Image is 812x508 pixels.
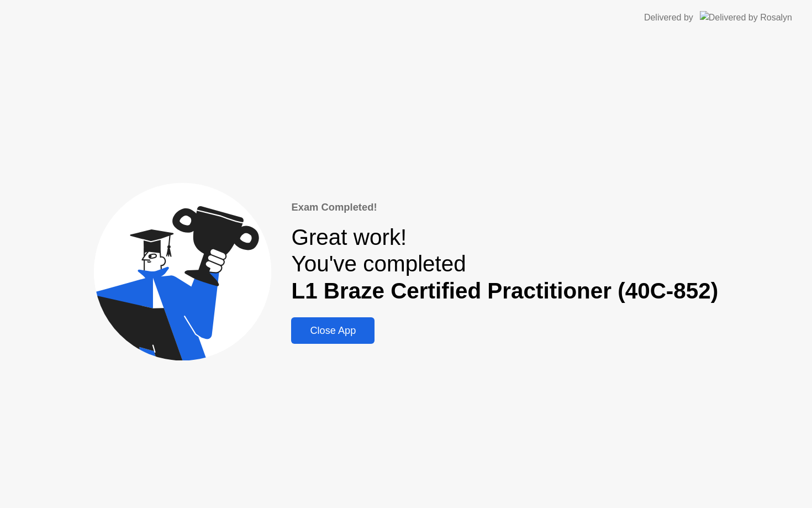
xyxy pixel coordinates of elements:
[644,11,693,24] div: Delivered by
[291,278,718,303] b: L1 Braze Certified Practitioner (40C-852)
[291,317,375,344] button: Close App
[700,11,792,24] img: Delivered by Rosalyn
[291,200,718,215] div: Exam Completed!
[294,325,371,337] div: Close App
[291,224,718,305] div: Great work! You've completed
